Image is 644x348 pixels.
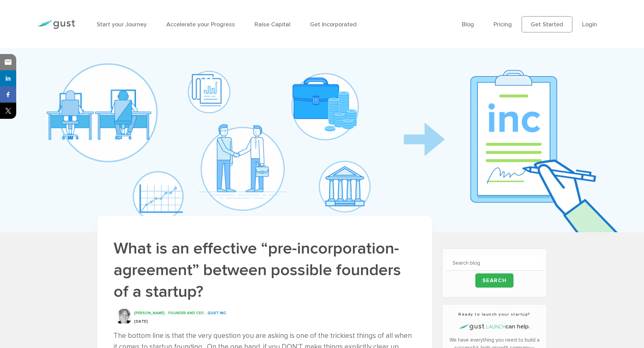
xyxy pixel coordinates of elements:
span: , Founder and CEO [166,311,204,315]
a: Start your Journey [97,21,147,28]
a: Blog [462,21,474,28]
h3: Ready to launch your startup? [446,311,543,317]
img: Gust Logo [37,20,75,29]
span: [DATE] [134,319,148,324]
input: Search blog [446,256,543,271]
a: Accelerate your Progress [166,21,235,28]
span: , GUST INC. [206,311,227,315]
input: Search [475,273,514,288]
a: Get Incorporated [310,21,357,28]
a: Login [582,21,597,28]
a: Get Started [522,16,572,32]
h1: What is an effective “pre-incorporation-agreement” between possible founders of a startup? [114,238,416,302]
img: David S. Rose [115,308,132,325]
a: Raise Capital [255,21,290,28]
span: [PERSON_NAME] [134,311,165,315]
a: Pricing [494,21,512,28]
h4: can help. [446,322,543,331]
